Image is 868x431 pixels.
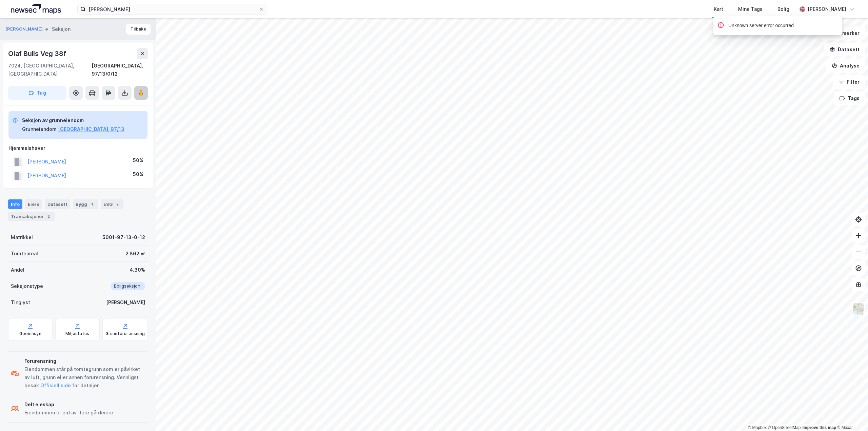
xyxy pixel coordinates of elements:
[777,5,789,13] div: Bolig
[11,233,33,241] div: Matrikkel
[833,75,865,89] button: Filter
[58,125,124,133] button: [GEOGRAPHIC_DATA], 97/13
[834,92,865,105] button: Tags
[65,331,89,336] div: Miljøstatus
[852,302,865,315] img: Z
[24,357,145,365] div: Forurensning
[768,425,801,430] a: OpenStreetMap
[826,59,865,73] button: Analyse
[8,212,55,221] div: Transaksjoner
[714,5,723,13] div: Kart
[11,4,61,14] img: logo.a4113a55bc3d86da70a041830d287a7e.svg
[133,170,143,178] div: 50%
[5,26,44,33] button: [PERSON_NAME]
[11,282,43,290] div: Seksjonstype
[102,233,145,241] div: 5001-97-13-0-12
[133,156,143,164] div: 50%
[106,298,145,307] div: [PERSON_NAME]
[25,199,42,209] div: Eiere
[22,116,124,124] div: Seksjon av grunneiendom
[803,425,836,430] a: Improve this map
[8,144,147,152] div: Hjemmelshaver
[101,199,123,209] div: ESG
[24,365,145,390] div: Eiendommen står på tomtegrunn som er påvirket av luft, grunn eller annen forurensning. Vennligst ...
[45,199,70,209] div: Datasett
[73,199,98,209] div: Bygg
[126,24,151,35] button: Tilbake
[130,266,145,274] div: 4.30%
[824,43,865,56] button: Datasett
[808,5,846,13] div: [PERSON_NAME]
[8,48,67,59] div: Olaf Bulls Veg 38f
[748,425,767,430] a: Mapbox
[92,62,148,78] div: [GEOGRAPHIC_DATA], 97/13/0/12
[11,266,24,274] div: Andel
[114,201,121,208] div: 2
[11,298,30,307] div: Tinglyst
[8,86,66,100] button: Tag
[105,331,145,336] div: Grunnforurensning
[728,22,794,30] div: Unknown server error occurred
[8,199,22,209] div: Info
[19,331,41,336] div: Geoinnsyn
[8,62,92,78] div: 7024, [GEOGRAPHIC_DATA], [GEOGRAPHIC_DATA]
[738,5,763,13] div: Mine Tags
[52,25,71,33] div: Seksjon
[88,201,95,208] div: 1
[86,4,259,14] input: Søk på adresse, matrikkel, gårdeiere, leietakere eller personer
[834,398,868,431] div: Kontrollprogram for chat
[45,213,52,220] div: 2
[24,400,113,409] div: Delt eieskap
[125,250,145,258] div: 2 862 ㎡
[834,398,868,431] iframe: Chat Widget
[22,125,57,133] div: Grunneiendom
[11,250,38,258] div: Tomteareal
[24,409,113,417] div: Eiendommen er eid av flere gårdeiere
